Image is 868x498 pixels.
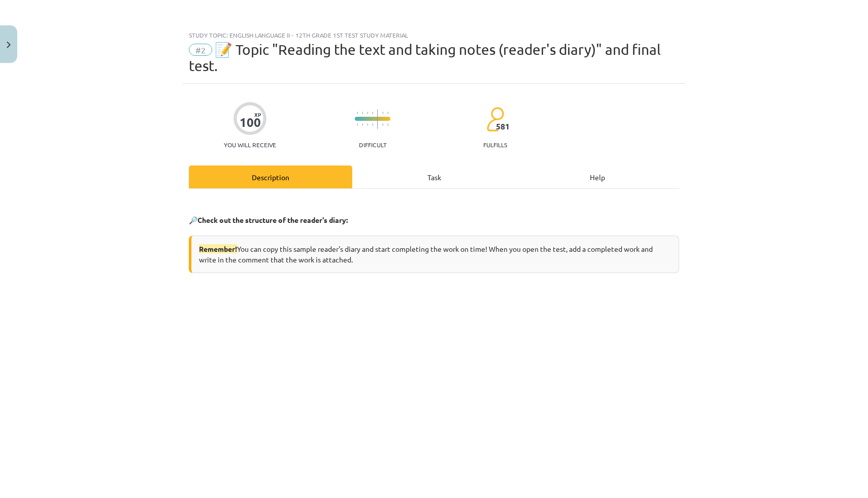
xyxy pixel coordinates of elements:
[359,141,387,149] font: Difficult
[224,141,276,149] font: You will receive
[252,173,289,182] font: Description
[590,173,605,182] font: Help
[197,215,348,224] font: Check out the structure of the reader's diary:
[357,123,358,126] img: icon-short-line-57e1e144782c952c97e751825c79c345078a6d821885a25fce030b3d8c18986b.svg
[367,123,368,126] img: icon-short-line-57e1e144782c952c97e751825c79c345078a6d821885a25fce030b3d8c18986b.svg
[387,123,388,126] img: icon-short-line-57e1e144782c952c97e751825c79c345078a6d821885a25fce030b3d8c18986b.svg
[7,42,11,48] img: icon-close-lesson-0947bae3869378f0d4975bcd49f059093ad1ed9edebbc8119c70593378902aed.svg
[199,244,237,253] font: Remember!
[382,123,383,126] img: icon-short-line-57e1e144782c952c97e751825c79c345078a6d821885a25fce030b3d8c18986b.svg
[362,123,363,126] img: icon-short-line-57e1e144782c952c97e751825c79c345078a6d821885a25fce030b3d8c18986b.svg
[357,112,358,114] img: icon-short-line-57e1e144782c952c97e751825c79c345078a6d821885a25fce030b3d8c18986b.svg
[367,112,368,114] img: icon-short-line-57e1e144782c952c97e751825c79c345078a6d821885a25fce030b3d8c18986b.svg
[372,123,373,126] img: icon-short-line-57e1e144782c952c97e751825c79c345078a6d821885a25fce030b3d8c18986b.svg
[372,112,373,114] img: icon-short-line-57e1e144782c952c97e751825c79c345078a6d821885a25fce030b3d8c18986b.svg
[189,41,661,74] font: 📝 Topic "Reading the text and taking notes (reader's diary)" and final test.
[199,244,653,264] font: You can copy this sample reader's diary and start completing the work on time! When you open the ...
[195,45,206,55] font: #2
[483,141,507,149] font: fulfills
[387,112,388,114] img: icon-short-line-57e1e144782c952c97e751825c79c345078a6d821885a25fce030b3d8c18986b.svg
[362,112,363,114] img: icon-short-line-57e1e144782c952c97e751825c79c345078a6d821885a25fce030b3d8c18986b.svg
[254,111,261,118] font: XP
[377,109,378,129] img: icon-long-line-d9ea69661e0d244f92f715978eff75569469978d946b2353a9bb055b3ed8787d.svg
[486,107,504,132] img: students-c634bb4e5e11cddfef0936a35e636f08e4e9abd3cc4e673bd6f9a4125e45ecb1.svg
[427,173,441,182] font: Task
[382,112,383,114] img: icon-short-line-57e1e144782c952c97e751825c79c345078a6d821885a25fce030b3d8c18986b.svg
[496,121,510,131] font: 581
[189,215,197,224] font: 🔎
[240,114,261,130] font: 100
[189,31,408,39] font: Study topic: English language ii - 12th grade 1st test study material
